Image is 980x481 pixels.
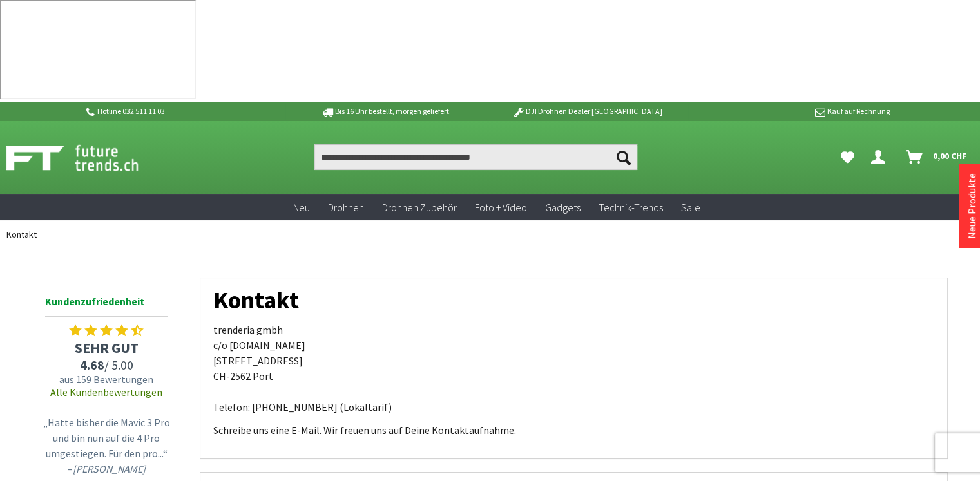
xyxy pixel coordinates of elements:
h1: Kontakt [213,291,934,309]
span: Technik-Trends [599,201,663,214]
span: / 5.00 [39,357,174,373]
a: Neu [284,194,319,221]
span: Sale [681,201,700,214]
span: 0,00 CHF [933,146,967,166]
p: Kauf auf Rechnung [688,104,889,119]
img: Shop Futuretrends - zur Startseite wechseln [6,142,167,174]
button: Suchen [610,144,637,170]
a: Drohnen Zubehör [373,194,466,221]
p: trenderia gmbh c/o [DOMAIN_NAME] [STREET_ADDRESS] CH-2562 Port Telefon: [PHONE_NUMBER] (Lokaltarif) [213,322,934,415]
p: Hotline 032 511 11 03 [84,104,285,119]
p: Schreibe uns eine E-Mail. Wir freuen uns auf Deine Kontaktaufnahme. [213,422,934,438]
a: Alle Kundenbewertungen [50,386,162,399]
a: Dein Konto [866,144,896,170]
em: [PERSON_NAME] [73,462,146,475]
span: SEHR GUT [39,339,174,357]
a: Sale [672,194,709,221]
input: Produkt, Marke, Kategorie, EAN, Artikelnummer… [314,144,637,170]
span: Kontakt [6,229,37,240]
span: Gadgets [545,201,581,214]
a: Technik-Trends [590,194,672,221]
a: Meine Favoriten [834,144,861,170]
span: Foto + Video [475,201,527,214]
a: Neue Produkte [965,173,978,239]
span: Kundenzufriedenheit [45,293,168,317]
span: Drohnen Zubehör [382,201,457,214]
p: DJI Drohnen Dealer [GEOGRAPHIC_DATA] [486,104,687,119]
p: Bis 16 Uhr bestellt, morgen geliefert. [285,104,486,119]
span: Neu [293,201,310,214]
a: Warenkorb [901,144,974,170]
a: Gadgets [536,194,590,221]
p: „Hatte bisher die Mavic 3 Pro und bin nun auf die 4 Pro umgestiegen. Für den pro...“ – [42,415,171,476]
a: Drohnen [319,194,373,221]
span: aus 159 Bewertungen [39,373,174,386]
a: Foto + Video [466,194,536,221]
span: 4.68 [80,357,104,373]
span: Drohnen [328,201,364,214]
